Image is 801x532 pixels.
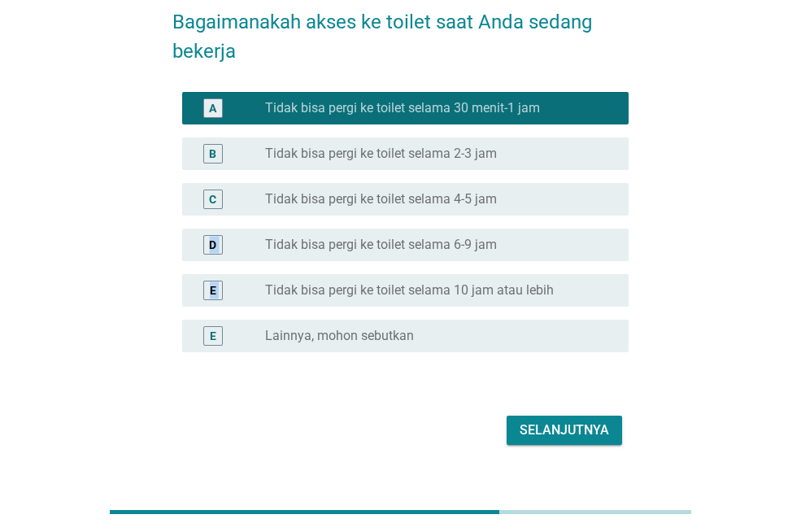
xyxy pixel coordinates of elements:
font: Bagaimanakah akses ke toilet saat Anda sedang bekerja [172,11,597,63]
font: E [210,329,216,342]
font: B [209,146,216,159]
font: A [209,101,216,114]
font: D [209,238,216,251]
font: Tidak bisa pergi ke toilet selama 4-5 jam [265,191,497,207]
font: Tidak bisa pergi ke toilet selama 2-3 jam [265,146,497,161]
font: Tidak bisa pergi ke toilet selama 10 jam atau lebih [265,282,554,298]
font: Selanjutnya [520,422,609,438]
font: Lainnya, mohon sebutkan [265,328,414,343]
button: Selanjutnya [507,416,622,445]
font: C [209,192,216,205]
font: E [210,283,216,296]
font: Tidak bisa pergi ke toilet selama 6-9 jam [265,237,497,252]
font: Tidak bisa pergi ke toilet selama 30 menit-1 jam [265,100,540,116]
